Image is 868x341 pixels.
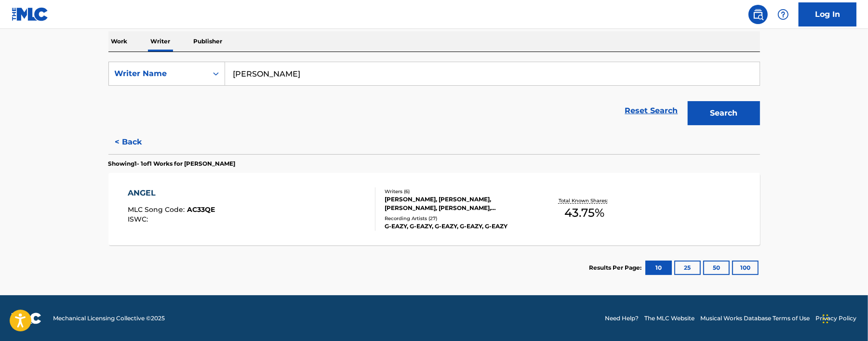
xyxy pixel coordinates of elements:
[108,62,760,130] form: Search Form
[752,9,764,20] img: search
[12,7,49,21] img: MLC Logo
[774,5,793,24] div: Help
[385,188,530,195] div: Writers ( 6 )
[700,314,810,323] a: Musical Works Database Terms of Use
[645,261,672,275] button: 10
[108,31,131,52] p: Work
[115,68,201,79] div: Writer Name
[688,101,760,125] button: Search
[559,197,610,204] p: Total Known Shares:
[148,31,174,52] p: Writer
[799,2,856,26] a: Log In
[108,159,236,168] p: Showing 1 - 1 of 1 Works for [PERSON_NAME]
[823,304,828,333] div: Drag
[644,314,694,323] a: The MLC Website
[620,100,683,121] a: Reset Search
[748,5,768,24] a: Public Search
[12,313,41,324] img: logo
[815,314,856,323] a: Privacy Policy
[777,9,789,20] img: help
[605,314,639,323] a: Need Help?
[674,261,701,275] button: 25
[385,215,530,222] div: Recording Artists ( 27 )
[820,295,868,341] iframe: Chat Widget
[53,314,165,323] span: Mechanical Licensing Collective © 2025
[128,205,187,214] span: MLC Song Code :
[108,130,166,154] button: < Back
[187,205,215,214] span: AC33QE
[703,261,730,275] button: 50
[191,31,226,52] p: Publisher
[385,195,530,212] div: [PERSON_NAME], [PERSON_NAME], [PERSON_NAME], [PERSON_NAME], [PERSON_NAME], [PERSON_NAME]
[564,204,604,222] span: 43.75 %
[128,215,150,223] span: ISWC :
[108,173,760,245] a: ANGELMLC Song Code:AC33QEISWC:Writers (6)[PERSON_NAME], [PERSON_NAME], [PERSON_NAME], [PERSON_NAM...
[589,263,644,272] p: Results Per Page:
[732,261,759,275] button: 100
[128,187,215,199] div: ANGEL
[385,222,530,231] div: G-EAZY, G-EAZY, G-EAZY, G-EAZY, G-EAZY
